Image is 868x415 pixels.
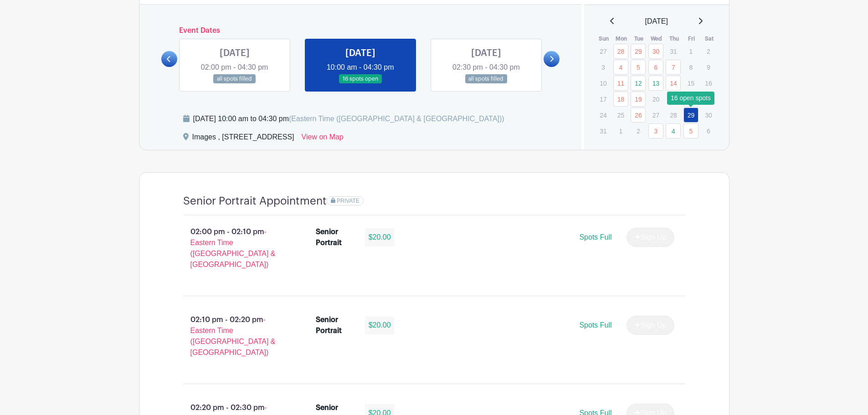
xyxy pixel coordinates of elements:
p: 24 [596,108,611,122]
div: $20.00 [365,316,395,334]
p: 27 [648,108,663,122]
p: 8 [683,60,699,74]
span: Spots Full [579,321,611,329]
a: 29 [683,108,699,123]
p: 1 [613,124,628,138]
a: 30 [648,44,663,59]
span: PRIVATE [337,198,360,204]
span: Spots Full [579,233,611,241]
div: Senior Portrait [316,314,354,336]
p: 02:00 pm - 02:10 pm [169,223,302,274]
a: 26 [631,108,646,123]
div: 16 open spots [667,92,714,105]
a: 3 [648,123,663,138]
p: 31 [596,124,611,138]
a: View on Map [302,132,344,146]
p: 10 [596,76,611,90]
a: 5 [631,60,646,75]
p: 20 [648,92,663,106]
div: $20.00 [365,228,395,246]
a: 12 [631,76,646,91]
span: [DATE] [645,16,668,27]
a: 19 [631,92,646,107]
th: Wed [648,34,666,43]
p: 31 [666,44,681,58]
p: 25 [613,108,628,122]
a: 5 [683,123,699,138]
a: 14 [666,76,681,91]
th: Sun [595,34,613,43]
a: 7 [666,60,681,75]
div: [DATE] 10:00 am to 04:30 pm [193,113,504,124]
p: 2 [631,124,646,138]
p: 2 [701,44,716,58]
p: 02:10 pm - 02:20 pm [169,311,302,362]
a: 29 [631,44,646,59]
p: 27 [596,44,611,58]
a: 18 [613,92,628,107]
th: Mon [613,34,631,43]
a: 28 [613,44,628,59]
p: 30 [701,108,716,122]
a: 4 [666,123,681,138]
p: 21 [666,92,681,106]
th: Fri [683,34,701,43]
p: 1 [683,44,699,58]
p: 16 [701,76,716,90]
p: 3 [596,60,611,74]
a: 4 [613,60,628,75]
a: 13 [648,76,663,91]
span: (Eastern Time ([GEOGRAPHIC_DATA] & [GEOGRAPHIC_DATA])) [289,115,504,123]
th: Tue [630,34,648,43]
div: Senior Portrait [316,226,354,248]
div: Images , [STREET_ADDRESS] [192,132,294,146]
th: Thu [665,34,683,43]
p: 17 [596,92,611,106]
p: 6 [701,124,716,138]
th: Sat [700,34,718,43]
h4: Senior Portrait Appointment [183,195,327,208]
p: 28 [666,108,681,122]
h6: Event Dates [177,26,544,35]
a: 6 [648,60,663,75]
p: 9 [701,60,716,74]
p: 15 [683,76,699,90]
a: 11 [613,76,628,91]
